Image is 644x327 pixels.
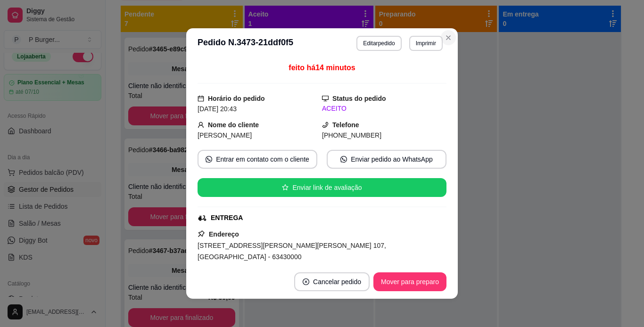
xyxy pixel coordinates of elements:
strong: Endereço [209,230,239,238]
strong: Status do pedido [332,95,386,102]
span: whats-app [206,156,212,163]
span: [STREET_ADDRESS][PERSON_NAME][PERSON_NAME] 107, [GEOGRAPHIC_DATA] - 63430000 [198,242,386,261]
div: ACEITO [322,104,446,114]
span: calendar [198,95,204,102]
span: desktop [322,95,329,102]
button: Imprimir [409,36,443,51]
button: Mover para preparo [373,272,446,291]
span: [PHONE_NUMBER] [322,131,381,139]
span: pushpin [198,230,205,237]
span: whats-app [340,156,347,163]
span: feito há 14 minutos [289,64,355,72]
button: Close [441,30,456,45]
div: ENTREGA [211,213,243,223]
button: whats-appEntrar em contato com o cliente [198,150,317,169]
button: Editarpedido [356,36,401,51]
span: star [282,184,289,191]
strong: Telefone [332,121,359,129]
button: close-circleCancelar pedido [294,272,370,291]
span: [PERSON_NAME] [198,131,252,139]
span: phone [322,122,329,128]
span: close-circle [303,278,309,285]
span: user [198,122,204,128]
button: starEnviar link de avaliação [198,178,446,197]
h3: Pedido N. 3473-21ddf0f5 [198,36,293,51]
strong: Nome do cliente [208,121,259,129]
strong: Horário do pedido [208,95,265,102]
span: [DATE] 20:43 [198,105,237,113]
button: whats-appEnviar pedido ao WhatsApp [327,150,446,169]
